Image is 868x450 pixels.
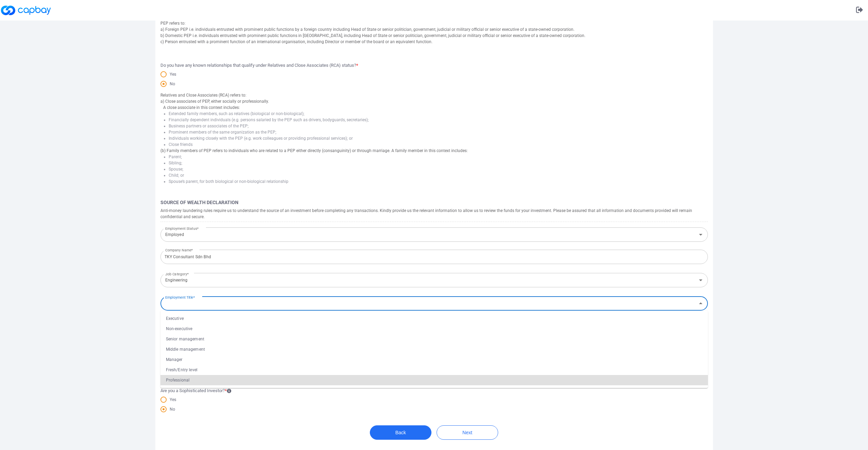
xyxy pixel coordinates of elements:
[160,208,708,220] h5: Anti-money laundering rules require us to understand the source of an investment before completin...
[370,425,431,440] button: Back
[169,117,708,123] li: Financially dependent individuals (e.g. persons salaried by the PEP such as drivers, bodyguards, ...
[169,172,708,178] li: Child; or
[169,129,708,135] li: Prominent members of the same organization as the PEP;
[167,397,176,403] span: Yes
[160,62,358,69] span: Do you have any known relationships that qualify under Relatives and Close Associates (RCA) status?
[160,365,708,375] li: Fresh/Entry level
[160,20,708,45] h5: PEP refers to: a) Foreign PEP i.e. individuals entrusted with prominent public functions by a for...
[160,375,708,385] li: Professional
[169,160,708,166] li: Sibling;
[160,198,708,207] h4: Source of Wealth Declaration
[160,387,231,395] span: Are you a Sophisticated Investor?
[167,71,176,77] span: Yes
[169,178,708,185] li: Spouse’s parent, for both biological or non-biological relationship
[160,104,708,111] div: A close associate in this context includes:
[160,354,708,365] li: Manager
[169,111,708,117] li: Extended family members, such as relatives (biological or non-biological);
[160,313,708,324] li: Executive
[165,293,195,302] label: Employment Title*
[169,135,708,141] li: Individuals working closely with the PEP (e.g. work colleagues or providing professional services...
[169,154,708,160] li: Parent;
[165,248,193,253] label: Company Name*
[696,230,705,239] button: Open
[160,324,708,334] li: Non-executive
[169,123,708,129] li: Business partners or associates of the PEP;
[169,141,708,148] li: Close friends
[160,344,708,354] li: Middle management
[437,425,498,440] button: Next
[160,334,708,344] li: Senior management
[165,224,199,233] label: Employment Status*
[167,406,175,412] span: No
[696,299,705,308] button: Close
[160,92,708,185] h5: Relatives and Close Associates (RCA) refers to: a) Close associates of PEP, either socially or pr...
[167,81,175,87] span: No
[696,275,705,285] button: Open
[169,166,708,172] li: Spouse;
[165,270,189,278] label: Job Category*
